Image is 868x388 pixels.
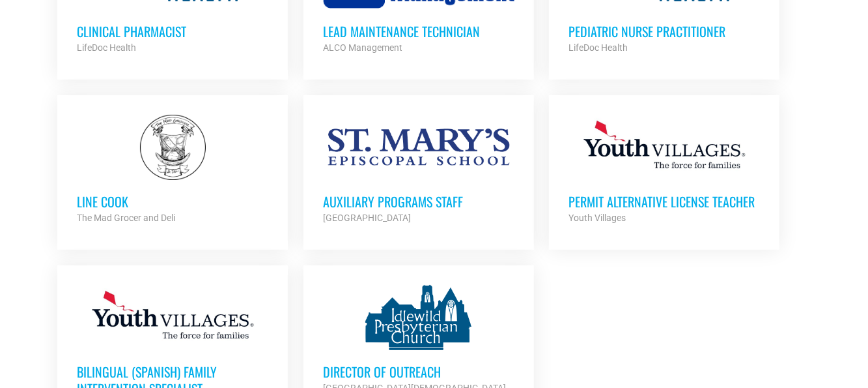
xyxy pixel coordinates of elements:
[568,42,628,53] strong: LifeDoc Health
[323,213,411,223] strong: [GEOGRAPHIC_DATA]
[77,42,136,53] strong: LifeDoc Health
[323,23,514,40] h3: Lead Maintenance Technician
[303,95,534,245] a: Auxiliary Programs Staff [GEOGRAPHIC_DATA]
[77,23,268,40] h3: Clinical Pharmacist
[57,95,288,245] a: Line Cook The Mad Grocer and Deli
[568,23,760,40] h3: Pediatric Nurse Practitioner
[549,95,779,245] a: Permit Alternative License Teacher Youth Villages
[323,42,402,53] strong: ALCO Management
[568,213,626,223] strong: Youth Villages
[323,363,514,380] h3: Director of Outreach
[323,193,514,210] h3: Auxiliary Programs Staff
[77,213,175,223] strong: The Mad Grocer and Deli
[77,193,268,210] h3: Line Cook
[568,193,760,210] h3: Permit Alternative License Teacher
